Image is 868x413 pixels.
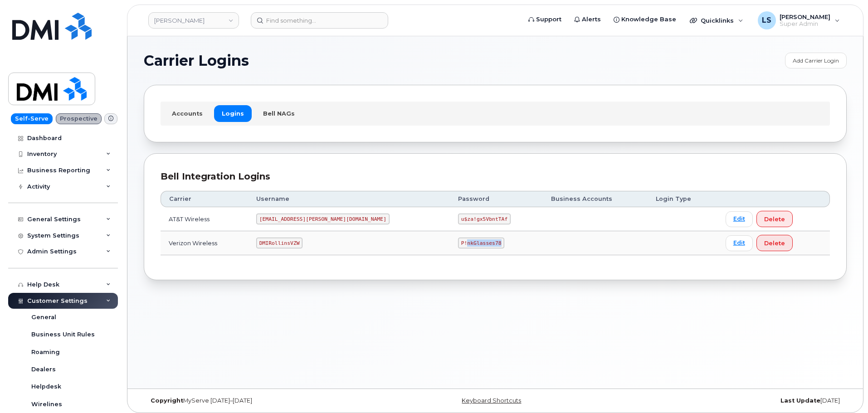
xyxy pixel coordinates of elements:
strong: Copyright [151,397,183,404]
button: Delete [756,211,793,227]
span: Delete [764,215,785,224]
div: Bell Integration Logins [161,170,830,183]
div: [DATE] [612,397,847,404]
div: MyServe [DATE]–[DATE] [144,397,378,404]
code: [EMAIL_ADDRESS][PERSON_NAME][DOMAIN_NAME] [256,214,390,224]
code: DMIRollinsVZW [256,238,302,248]
th: Password [450,191,543,207]
td: AT&T Wireless [161,207,248,231]
a: Edit [726,211,753,227]
span: Delete [764,239,785,248]
a: Edit [726,235,753,251]
a: Add Carrier Login [785,53,847,68]
code: P!nkGlasses78 [458,238,504,248]
a: Accounts [164,105,210,121]
a: Logins [214,105,252,121]
th: Username [248,191,450,207]
th: Business Accounts [543,191,648,207]
td: Verizon Wireless [161,231,248,255]
th: Login Type [648,191,717,207]
strong: Last Update [780,397,820,404]
a: Keyboard Shortcuts [462,397,521,404]
a: Bell NAGs [255,105,302,121]
th: Carrier [161,191,248,207]
span: Carrier Logins [144,54,249,68]
code: u$za!gx5VbntTAf [458,214,511,224]
button: Delete [756,235,793,251]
